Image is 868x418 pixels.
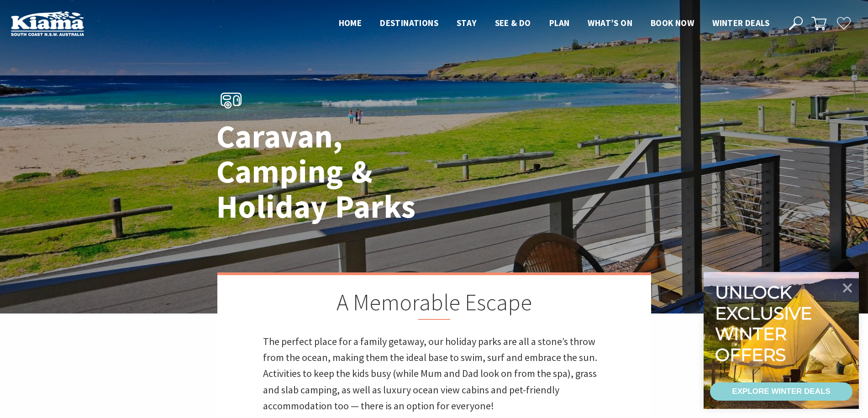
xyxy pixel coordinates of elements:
span: Stay [457,17,477,28]
div: Unlock exclusive winter offers [715,282,816,365]
h2: A Memorable Escape [263,289,605,320]
span: Plan [549,17,570,28]
img: Kiama Logo [11,11,84,36]
div: EXPLORE WINTER DEALS [732,382,830,401]
h1: Caravan, Camping & Holiday Parks [216,119,474,224]
span: Book now [651,17,694,28]
nav: Main Menu [330,16,779,31]
span: See & Do [495,17,531,28]
span: Home [339,17,362,28]
p: The perfect place for a family getaway, our holiday parks are all a stone’s throw from the ocean,... [263,334,605,414]
span: Winter Deals [712,17,769,28]
span: What’s On [588,17,632,28]
a: EXPLORE WINTER DEALS [710,382,852,401]
span: Destinations [380,17,438,28]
